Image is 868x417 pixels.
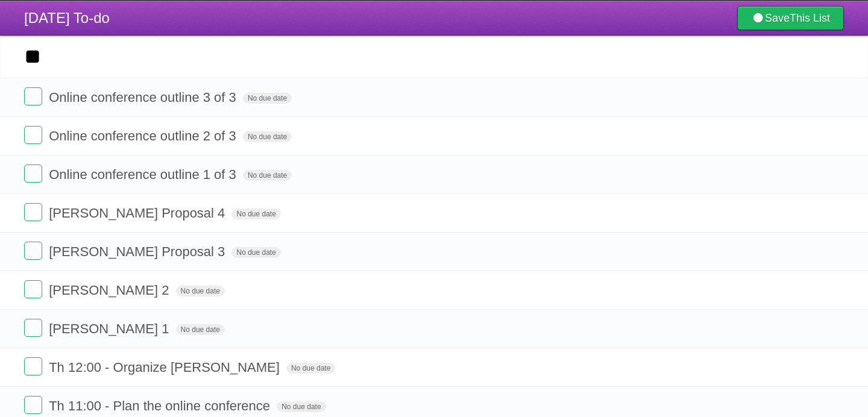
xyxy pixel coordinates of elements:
a: SaveThis List [737,6,844,30]
span: Online conference outline 1 of 3 [49,167,239,182]
span: No due date [286,363,335,374]
span: No due date [243,170,292,181]
span: [PERSON_NAME] Proposal 4 [49,205,228,221]
span: No due date [243,131,292,142]
span: No due date [231,208,280,219]
label: Done [24,357,42,375]
span: No due date [231,247,280,258]
span: Th 12:00 - Organize [PERSON_NAME] [49,360,283,375]
label: Done [24,280,42,298]
span: Online conference outline 2 of 3 [49,128,239,143]
span: No due date [176,286,225,296]
label: Done [24,87,42,105]
span: [PERSON_NAME] 2 [49,283,172,298]
span: Th 11:00 - Plan the online conference [49,398,273,413]
label: Done [24,165,42,183]
b: This List [790,12,830,24]
span: Online conference outline 3 of 3 [49,90,239,105]
label: Done [24,396,42,414]
span: No due date [277,401,325,412]
label: Done [24,242,42,260]
label: Done [24,203,42,221]
span: No due date [243,93,292,104]
span: [DATE] To-do [24,10,110,26]
span: [PERSON_NAME] 1 [49,321,172,336]
label: Done [24,126,42,144]
span: [PERSON_NAME] Proposal 3 [49,244,228,259]
span: No due date [176,324,225,335]
label: Done [24,319,42,337]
